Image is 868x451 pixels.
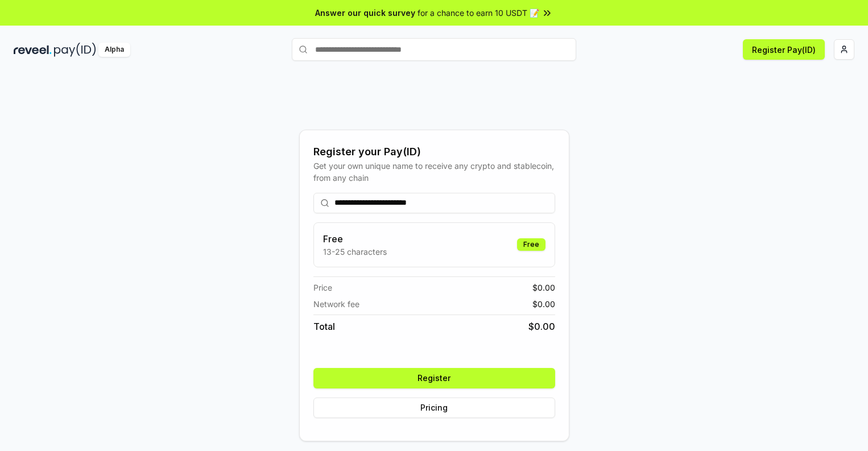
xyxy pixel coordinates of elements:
[313,282,332,293] span: Price
[315,7,415,19] span: Answer our quick survey
[313,368,555,388] button: Register
[532,298,555,310] span: $ 0.00
[323,232,387,246] h3: Free
[528,320,555,333] span: $ 0.00
[418,7,539,19] span: for a chance to earn 10 USDT 📝
[517,238,545,251] div: Free
[323,246,387,258] p: 13-25 characters
[54,43,96,57] img: pay_id
[98,43,130,57] div: Alpha
[313,144,555,160] div: Register your Pay(ID)
[313,298,359,310] span: Network fee
[743,39,825,60] button: Register Pay(ID)
[313,320,335,333] span: Total
[532,282,555,293] span: $ 0.00
[14,43,52,57] img: reveel_dark
[313,398,555,418] button: Pricing
[313,160,555,184] div: Get your own unique name to receive any crypto and stablecoin, from any chain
